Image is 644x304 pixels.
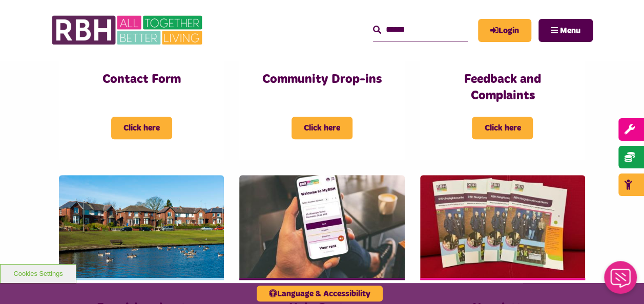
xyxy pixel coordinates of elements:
a: MyRBH [478,19,531,42]
iframe: Netcall Web Assistant for live chat [598,258,644,304]
span: Menu [560,27,580,35]
h3: Feedback and Complaints [441,72,565,103]
button: Language & Accessibility [257,286,383,301]
input: Search [373,19,468,41]
button: Navigation [538,19,593,42]
span: Click here [111,117,172,139]
span: Click here [292,117,352,139]
h3: Contact Form [79,72,203,88]
img: RBH Newsletter Copies [420,175,585,278]
h3: Community Drop-ins [260,72,384,88]
span: Click here [472,117,533,139]
img: Myrbh Man Wth Mobile Correct [239,175,404,278]
img: RBH [51,10,205,50]
img: Dewhirst Rd 03 [59,175,224,278]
